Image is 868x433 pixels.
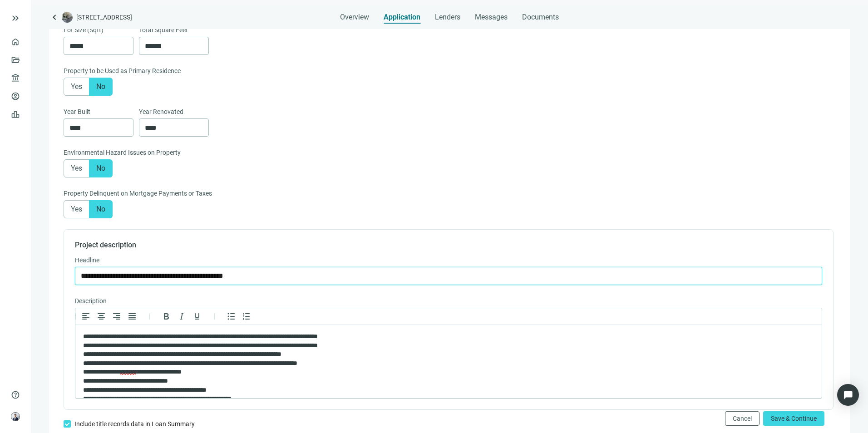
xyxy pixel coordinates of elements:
[64,66,181,76] span: Property to be Used as Primary Residence
[64,25,104,35] span: Lot Size (Sqft)
[139,25,188,35] span: Total Square Feet
[239,311,254,322] button: Numbered list
[158,311,174,322] button: Bold
[475,13,508,21] span: Messages
[49,12,60,23] a: keyboard_arrow_left
[384,13,420,22] span: Application
[522,13,559,22] span: Documents
[124,311,140,322] button: Justify
[435,13,460,22] span: Lenders
[771,415,817,422] span: Save & Continue
[11,413,20,421] img: avatar
[340,13,369,22] span: Overview
[75,241,822,250] h4: Project description
[71,164,82,172] span: Yes
[75,296,107,306] span: Description
[139,107,183,117] span: Year Renovated
[837,384,859,406] div: Open Intercom Messenger
[725,411,759,426] button: Cancel
[733,415,752,422] span: Cancel
[71,205,82,213] span: Yes
[64,107,90,117] span: Year Built
[78,311,94,322] button: Align left
[763,411,824,426] button: Save & Continue
[96,82,105,91] span: No
[94,311,109,322] button: Align center
[75,255,99,265] span: Headline
[109,311,124,322] button: Align right
[71,82,82,91] span: Yes
[76,13,132,22] span: [STREET_ADDRESS]
[96,164,105,172] span: No
[75,325,822,398] iframe: Rich Text Area
[174,311,189,322] button: Italic
[10,13,21,24] button: keyboard_double_arrow_right
[64,148,181,157] span: Environmental Hazard Issues on Property
[7,7,739,79] body: Rich Text Area. Press ALT-0 for help.
[64,188,212,198] span: Property Delinquent on Mortgage Payments or Taxes
[223,311,239,322] button: Bullet list
[11,390,20,399] span: help
[62,12,73,23] img: deal-logo
[96,205,105,213] span: No
[11,74,17,83] span: account_balance
[189,311,205,322] button: Underline
[74,419,201,429] label: Include title records data in Loan Summary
